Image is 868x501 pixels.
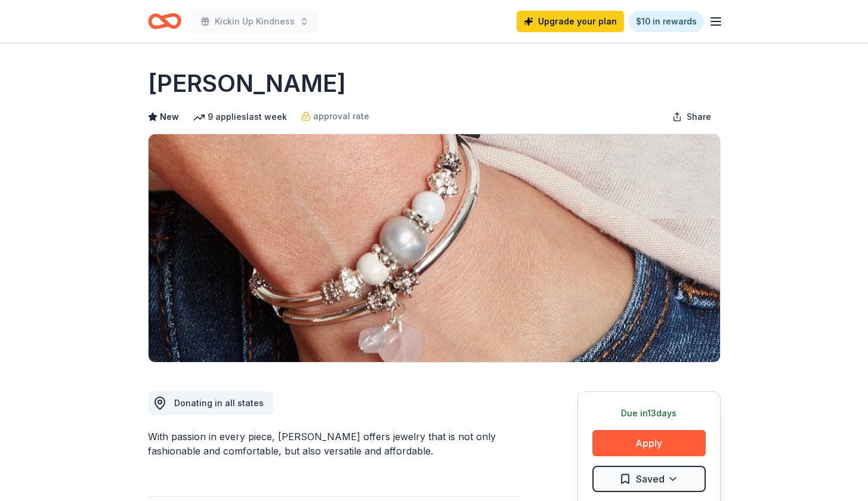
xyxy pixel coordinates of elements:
[148,429,520,458] div: With passion in every piece, [PERSON_NAME] offers jewelry that is not only fashionable and comfor...
[191,10,319,33] button: Kickin Up Kindness
[174,398,264,408] span: Donating in all states
[313,109,369,123] span: approval rate
[160,110,179,124] span: New
[148,7,181,35] a: Home
[687,110,711,124] span: Share
[592,466,706,492] button: Saved
[149,134,720,362] img: Image for Lizzy James
[663,105,721,129] button: Share
[193,110,287,124] div: 9 applies last week
[301,109,369,123] a: approval rate
[517,11,624,32] a: Upgrade your plan
[629,11,704,32] a: $10 in rewards
[215,14,295,29] span: Kickin Up Kindness
[592,430,706,456] button: Apply
[148,67,346,100] h1: [PERSON_NAME]
[592,406,706,420] div: Due in 13 days
[636,471,665,487] span: Saved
